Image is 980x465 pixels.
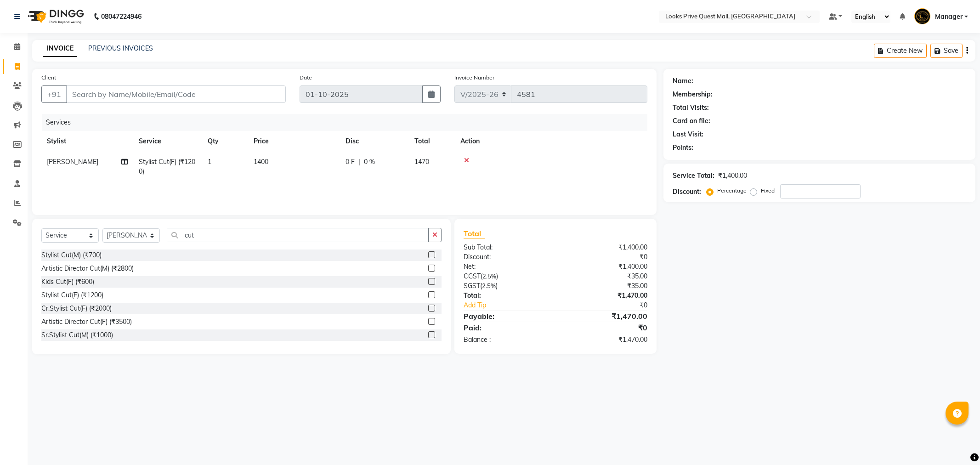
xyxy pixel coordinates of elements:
th: Price [248,131,340,152]
span: [PERSON_NAME] [47,158,98,166]
div: Services [42,114,654,131]
div: ( ) [457,272,555,281]
th: Qty [202,131,248,152]
div: Paid: [457,322,555,333]
img: logo [23,4,86,29]
div: ₹35.00 [555,281,654,291]
button: +91 [41,85,67,103]
iframe: chat widget [941,428,971,456]
div: ₹1,400.00 [718,171,747,181]
span: 0 % [364,157,375,167]
div: Discount: [457,252,555,262]
div: Discount: [673,187,701,197]
div: Membership: [673,90,713,99]
button: Create New [874,44,927,58]
a: INVOICE [43,40,77,57]
button: Save [930,44,963,58]
label: Fixed [761,187,775,195]
span: 1 [208,158,211,166]
div: Artistic Director Cut(M) (₹2800) [41,264,134,273]
img: Manager [914,8,930,24]
div: ₹1,400.00 [555,243,654,252]
div: Cr.Stylist Cut(F) (₹2000) [41,304,112,313]
div: Net: [457,262,555,272]
div: Service Total: [673,171,714,181]
div: Payable: [457,311,555,322]
div: ₹1,470.00 [555,311,654,322]
span: 2.5% [482,282,496,289]
span: Manager [935,12,963,22]
div: ₹1,470.00 [555,335,654,345]
th: Action [455,131,647,152]
span: 1470 [414,158,429,166]
label: Percentage [717,187,747,195]
th: Disc [340,131,409,152]
span: Stylist Cut(F) (₹1200) [139,158,195,176]
div: ( ) [457,281,555,291]
div: Sr.Stylist Cut(M) (₹1000) [41,330,113,340]
th: Service [133,131,202,152]
span: Total [464,229,485,238]
div: Kids Cut(F) (₹600) [41,277,94,287]
a: Add Tip [457,301,572,310]
div: Total Visits: [673,103,709,113]
label: Invoice Number [454,74,494,82]
div: Name: [673,76,693,86]
span: SGST [464,282,480,290]
div: Points: [673,143,693,153]
div: Stylist Cut(F) (₹1200) [41,290,103,300]
div: ₹0 [555,322,654,333]
div: ₹0 [555,252,654,262]
th: Stylist [41,131,133,152]
span: | [358,157,360,167]
div: ₹1,400.00 [555,262,654,272]
div: Balance : [457,335,555,345]
div: Total: [457,291,555,301]
div: ₹0 [572,301,654,310]
div: Stylist Cut(M) (₹700) [41,250,102,260]
label: Client [41,74,56,82]
th: Total [409,131,455,152]
div: Card on file: [673,116,710,126]
label: Date [300,74,312,82]
span: 2.5% [482,272,496,280]
span: CGST [464,272,481,280]
div: Sub Total: [457,243,555,252]
div: ₹1,470.00 [555,291,654,301]
a: PREVIOUS INVOICES [88,44,153,52]
span: 1400 [254,158,268,166]
div: Last Visit: [673,130,703,139]
input: Search by Name/Mobile/Email/Code [66,85,286,103]
div: Artistic Director Cut(F) (₹3500) [41,317,132,327]
input: Search or Scan [167,228,429,242]
div: ₹35.00 [555,272,654,281]
b: 08047224946 [101,4,142,29]
span: 0 F [346,157,355,167]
